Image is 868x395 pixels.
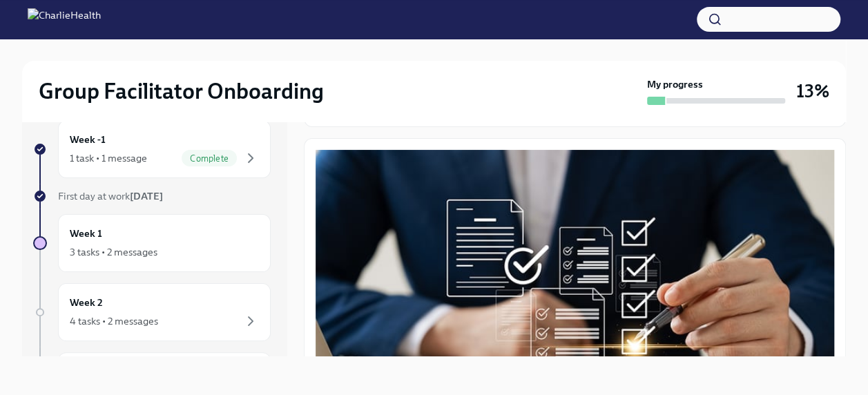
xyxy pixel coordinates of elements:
[58,190,163,202] span: First day at work
[33,120,271,178] a: Week -11 task • 1 messageComplete
[130,190,163,202] strong: [DATE]
[70,295,103,310] h6: Week 2
[70,245,157,259] div: 3 tasks • 2 messages
[33,189,271,203] a: First day at work[DATE]
[647,77,703,91] strong: My progress
[70,226,102,241] h6: Week 1
[70,314,158,328] div: 4 tasks • 2 messages
[33,283,271,341] a: Week 24 tasks • 2 messages
[70,151,147,165] div: 1 task • 1 message
[28,8,101,30] img: CharlieHealth
[33,214,271,272] a: Week 13 tasks • 2 messages
[182,153,237,164] span: Complete
[39,77,324,105] h2: Group Facilitator Onboarding
[796,79,829,104] h3: 13%
[70,132,106,147] h6: Week -1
